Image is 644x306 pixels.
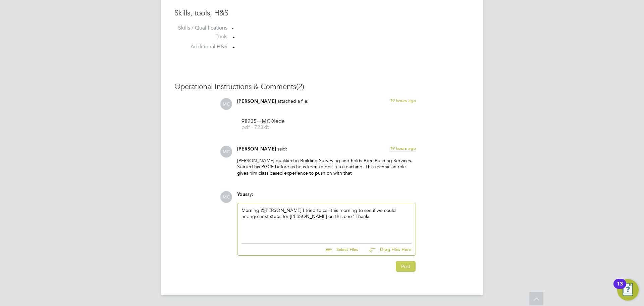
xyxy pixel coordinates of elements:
p: [PERSON_NAME] qualified in Building Surveying and holds Btec Building Services. Started his PGCE ... [237,158,416,176]
span: 98235---MC-Xede [241,119,295,124]
span: 19 hours ago [390,145,416,151]
span: You [237,191,245,197]
span: MC [220,146,232,158]
span: [PERSON_NAME] [237,98,276,104]
label: Additional H&S [174,43,227,50]
div: Morning @[PERSON_NAME] I tried to call this morning to see if we could arrange next steps for [PE... [241,207,412,236]
label: Skills / Qualifications [174,25,227,32]
span: - [233,44,234,50]
span: MC [220,191,232,203]
span: (2) [296,82,304,91]
span: MC [220,98,232,110]
a: 98235---MC-Xede pdf - 723kb [241,119,295,130]
span: said: [277,146,287,152]
span: 19 hours ago [390,98,416,103]
button: Post [396,261,416,272]
div: say: [237,191,416,203]
div: 13 [617,284,623,293]
button: Open Resource Center, 13 new notifications [617,279,639,301]
h3: Skills, tools, H&S [174,8,470,18]
div: - [232,25,470,32]
span: [PERSON_NAME] [237,146,276,152]
label: Tools [174,33,227,40]
span: attached a file: [277,98,309,104]
span: - [233,34,234,40]
h3: Operational Instructions & Comments [174,82,470,92]
button: Drag Files Here [364,243,412,257]
span: pdf - 723kb [241,125,295,130]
